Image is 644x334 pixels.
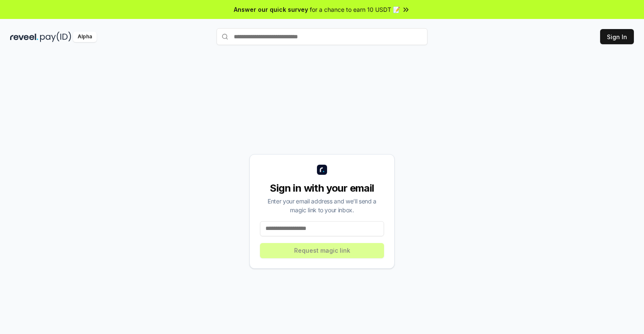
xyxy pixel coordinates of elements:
[317,165,327,175] img: logo_small
[600,29,634,44] button: Sign In
[40,32,71,42] img: pay_id
[234,5,308,14] span: Answer our quick survey
[10,32,38,42] img: reveel_dark
[310,5,400,14] span: for a chance to earn 10 USDT 📝
[260,182,384,195] div: Sign in with your email
[73,32,97,42] div: Alpha
[260,197,384,214] div: Enter your email address and we’ll send a magic link to your inbox.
